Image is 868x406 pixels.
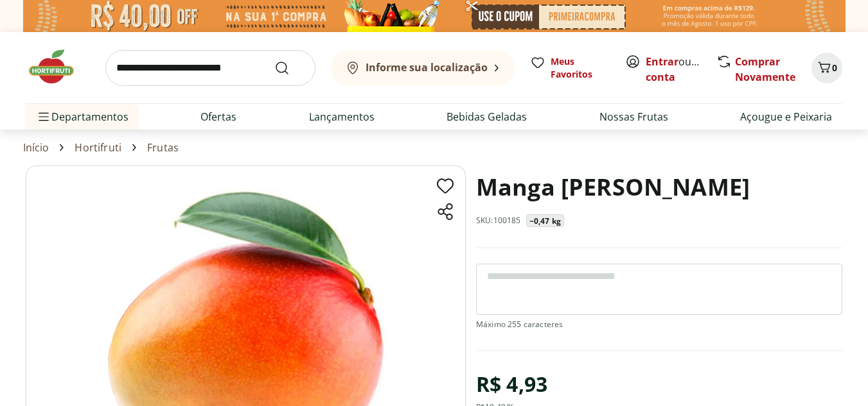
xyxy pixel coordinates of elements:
a: Criar conta [646,55,716,84]
a: Ofertas [200,109,236,124]
a: Açougue e Peixaria [740,109,832,124]
a: Início [23,142,49,153]
b: Informe sua localização [366,60,488,74]
img: Hortifruti [26,47,90,86]
a: Meus Favoritos [530,55,610,81]
a: Hortifruti [75,142,121,153]
button: Submit Search [274,60,305,76]
span: 0 [832,62,837,74]
button: Carrinho [811,53,842,83]
input: search [105,50,315,86]
span: Departamentos [36,101,128,132]
button: Menu [36,101,51,132]
a: Frutas [147,142,179,153]
div: R$ 4,93 [476,366,547,402]
h1: Manga [PERSON_NAME] [476,165,750,209]
a: Nossas Frutas [599,109,668,124]
a: Comprar Novamente [735,55,795,84]
a: Bebidas Geladas [447,109,527,124]
span: Meus Favoritos [551,55,610,81]
button: Informe sua localização [331,50,515,86]
a: Entrar [646,55,678,69]
a: Lançamentos [309,109,375,124]
span: ou [646,54,703,85]
p: SKU: 100185 [476,216,521,226]
p: ~0,47 kg [529,216,561,226]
